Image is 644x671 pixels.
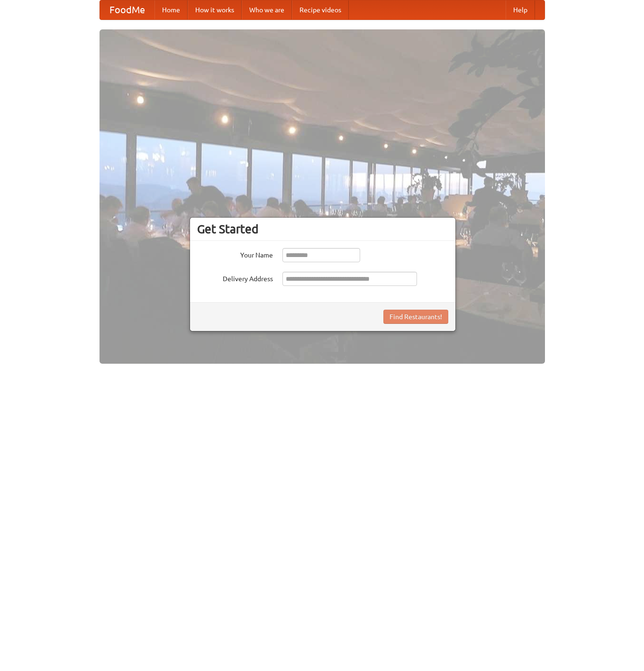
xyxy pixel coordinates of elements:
[197,248,273,260] label: Your Name
[506,0,535,19] a: Help
[197,222,448,236] h3: Get Started
[383,310,448,324] button: Find Restaurants!
[197,272,273,284] label: Delivery Address
[100,0,154,19] a: FoodMe
[154,0,188,19] a: Home
[188,0,242,19] a: How it works
[292,0,349,19] a: Recipe videos
[242,0,292,19] a: Who we are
